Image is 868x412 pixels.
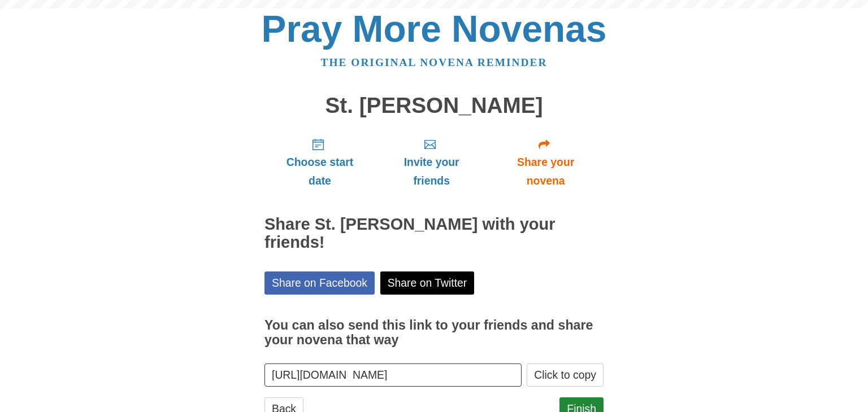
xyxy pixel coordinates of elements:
a: Share your novena [488,129,604,196]
h1: St. [PERSON_NAME] [264,94,604,118]
h3: You can also send this link to your friends and share your novena that way [264,318,604,347]
a: The original novena reminder [321,56,548,68]
a: Invite your friends [375,129,488,196]
span: Share your novena [499,153,592,190]
a: Choose start date [264,129,375,196]
a: Pray More Novenas [262,8,607,50]
button: Click to copy [527,363,604,387]
span: Invite your friends [387,153,476,190]
h2: Share St. [PERSON_NAME] with your friends! [264,216,604,252]
a: Share on Twitter [380,271,475,295]
span: Choose start date [276,153,364,190]
a: Share on Facebook [264,271,375,295]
